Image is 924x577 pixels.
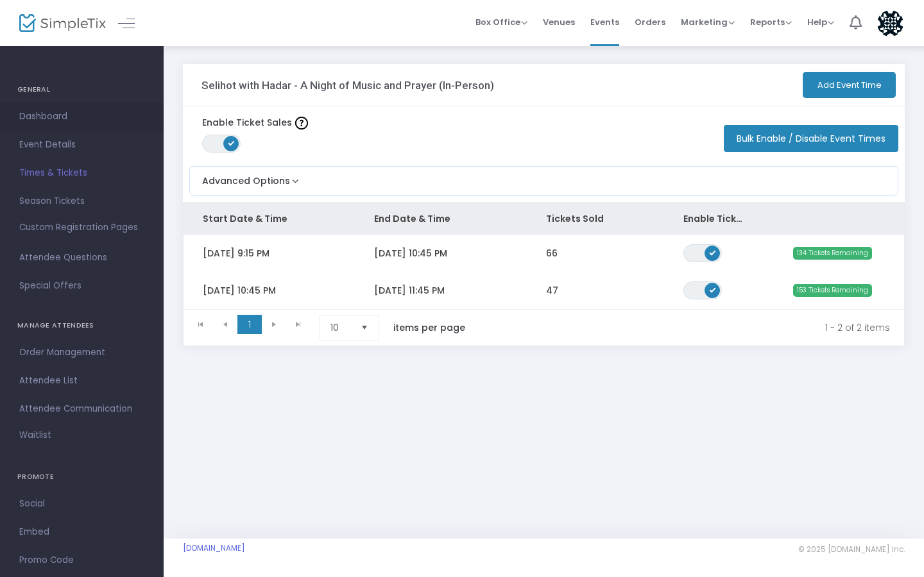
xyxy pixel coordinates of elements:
span: © 2025 [DOMAIN_NAME] Inc. [798,544,905,555]
th: Enable Ticket Sales [664,203,767,235]
span: Order Management [19,344,144,361]
button: Advanced Options [190,167,302,188]
span: ON [709,286,715,292]
button: Add Event Time [803,72,896,98]
span: ON [709,249,715,255]
span: Attendee Questions [19,249,144,266]
span: Page 1 [237,315,262,334]
kendo-pager-info: 1 - 2 of 2 items [492,315,890,340]
div: Data table [184,203,904,309]
span: Reports [750,16,792,28]
span: Marketing [681,16,735,28]
span: Waitlist [19,429,51,442]
h3: Selihot with Hadar - A Night of Music and Prayer (In-Person) [201,79,494,92]
span: Event Details [19,137,144,153]
span: Special Offers [19,278,144,294]
span: 153 Tickets Remaining [793,284,872,297]
span: ON [228,140,235,146]
span: 10 [330,321,350,334]
span: Venues [543,6,575,38]
span: Attendee List [19,372,144,389]
span: Help [807,16,834,28]
img: question-mark [295,117,308,130]
span: 66 [546,247,558,260]
button: Select [355,315,373,340]
span: [DATE] 9:15 PM [203,247,269,260]
span: [DATE] 11:45 PM [374,284,445,297]
label: items per page [393,321,465,334]
label: Enable Ticket Sales [202,116,308,130]
h4: GENERAL [17,77,146,103]
span: Orders [635,6,665,38]
span: Season Tickets [19,193,144,210]
th: End Date & Time [355,203,526,235]
span: Dashboard [19,108,144,125]
span: Events [590,6,619,38]
span: Attendee Communication [19,401,144,417]
button: Bulk Enable / Disable Event Times [724,125,898,152]
span: 47 [546,284,558,297]
span: Box Office [475,16,527,28]
th: Tickets Sold [527,203,664,235]
th: Start Date & Time [184,203,355,235]
span: [DATE] 10:45 PM [203,284,276,297]
span: Times & Tickets [19,165,144,181]
span: Embed [19,524,144,540]
span: [DATE] 10:45 PM [374,247,447,260]
h4: PROMOTE [17,464,146,490]
span: 134 Tickets Remaining [793,247,872,260]
span: Promo Code [19,552,144,569]
a: [DOMAIN_NAME] [183,543,245,553]
span: Custom Registration Pages [19,221,138,234]
h4: MANAGE ATTENDEES [17,313,146,339]
span: Social [19,496,144,512]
